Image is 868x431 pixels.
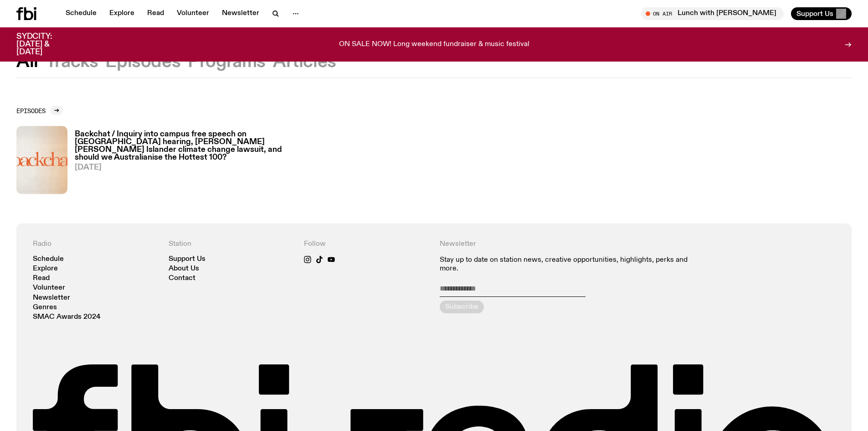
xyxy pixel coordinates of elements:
button: Subscribe [440,301,484,313]
a: Schedule [33,256,64,263]
a: SMAC Awards 2024 [33,314,101,321]
h4: Station [169,240,293,249]
h2: Episodes [16,107,46,114]
p: Stay up to date on station news, creative opportunities, highlights, perks and more. [440,256,700,273]
a: About Us [169,265,199,272]
button: All [16,54,38,70]
a: Read [142,7,169,20]
span: Support Us [796,10,833,18]
a: Newsletter [33,295,70,301]
a: Volunteer [171,7,215,20]
h4: Radio [33,240,158,249]
button: Articles [273,54,336,70]
button: On AirLunch with [PERSON_NAME] [641,7,784,20]
a: Backchat / Inquiry into campus free speech on [GEOGRAPHIC_DATA] hearing, [PERSON_NAME] [PERSON_NA... [67,130,288,194]
a: Explore [33,265,58,272]
p: ON SALE NOW! Long weekend fundraiser & music festival [339,41,529,49]
h4: Newsletter [440,240,700,249]
a: Schedule [60,7,102,20]
button: Support Us [791,7,852,20]
span: [DATE] [75,164,288,171]
h3: Backchat / Inquiry into campus free speech on [GEOGRAPHIC_DATA] hearing, [PERSON_NAME] [PERSON_NA... [75,130,288,161]
a: Explore [104,7,140,20]
a: Read [33,275,50,282]
a: Volunteer [33,285,65,291]
a: Contact [169,275,195,282]
button: Tracks [46,54,98,70]
a: Newsletter [216,7,265,20]
button: Episodes [105,54,180,70]
a: Genres [33,304,57,311]
h3: SYDCITY: [DATE] & [DATE] [16,33,75,56]
a: Episodes [16,106,63,115]
h4: Follow [304,240,429,249]
a: Support Us [169,256,205,263]
button: Programs [188,54,266,70]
